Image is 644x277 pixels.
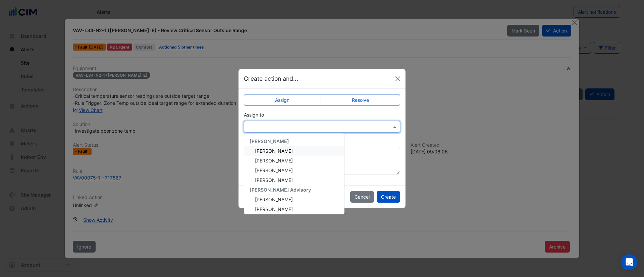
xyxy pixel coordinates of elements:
span: [PERSON_NAME] [255,197,293,202]
label: Assign to [244,111,264,118]
span: [PERSON_NAME] [250,138,289,144]
div: Open Intercom Messenger [621,254,637,270]
button: Close [393,74,403,84]
span: [PERSON_NAME] [255,148,293,154]
h5: Create action and... [244,74,298,83]
span: [PERSON_NAME] [255,177,293,183]
button: Cancel [350,191,374,203]
span: [PERSON_NAME] [255,158,293,163]
label: Assign [244,94,321,106]
span: [PERSON_NAME] [255,167,293,173]
span: [PERSON_NAME] Advisory [250,187,311,193]
span: [PERSON_NAME] [255,206,293,212]
label: Resolve [321,94,400,106]
button: Create [377,191,400,203]
ng-dropdown-panel: Options list [244,133,344,214]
